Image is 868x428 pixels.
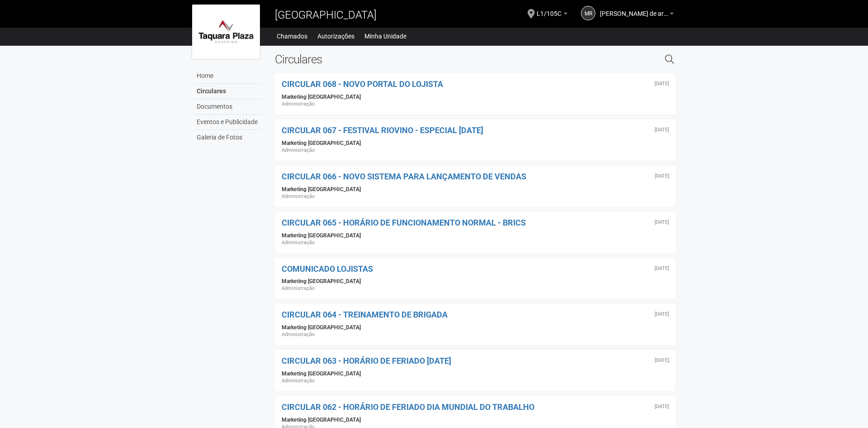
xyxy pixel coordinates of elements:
[194,99,261,115] a: Documentos
[275,53,572,66] h2: Circulares
[282,172,526,181] a: CIRCULAR 066 - NOVO SISTEMA PARA LANÇAMENTO DE VENDAS
[282,93,669,101] div: Marketing [GEOGRAPHIC_DATA]
[277,30,307,43] a: Chamados
[655,358,669,363] div: Sexta-feira, 6 de junho de 2025 às 21:09
[655,404,669,409] div: Segunda-feira, 28 de abril de 2025 às 20:18
[282,324,669,331] div: Marketing [GEOGRAPHIC_DATA]
[194,84,261,99] a: Circulares
[282,377,669,385] div: Administração
[655,173,669,179] div: Segunda-feira, 14 de julho de 2025 às 20:27
[537,1,561,17] span: L1/105C
[537,11,567,19] a: L1/105C
[655,220,669,225] div: Quarta-feira, 2 de julho de 2025 às 21:27
[282,239,669,246] div: Administração
[282,147,669,154] div: Administração
[317,30,354,43] a: Autorizações
[364,30,406,43] a: Minha Unidade
[282,264,373,274] a: COMUNICADO LOJISTAS
[192,5,260,59] img: logo.jpg
[655,312,669,317] div: Segunda-feira, 30 de junho de 2025 às 17:51
[282,186,669,193] div: Marketing [GEOGRAPHIC_DATA]
[194,115,261,130] a: Eventos e Publicidade
[600,11,674,19] a: [PERSON_NAME] de aragao
[600,1,668,17] span: mariana ribeiro de aragao
[655,127,669,133] div: Terça-feira, 22 de julho de 2025 às 20:02
[282,356,451,365] a: CIRCULAR 063 - HORÁRIO DE FERIADO [DATE]
[282,310,448,319] a: CIRCULAR 064 - TREINAMENTO DE BRIGADA
[581,6,595,20] a: mr
[282,370,669,377] div: Marketing [GEOGRAPHIC_DATA]
[282,402,534,412] a: CIRCULAR 062 - HORÁRIO DE FERIADO DIA MUNDIAL DO TRABALHO
[282,218,526,227] a: CIRCULAR 065 - HORÁRIO DE FUNCIONAMENTO NORMAL - BRICS
[282,193,669,200] div: Administração
[282,79,443,89] a: CIRCULAR 068 - NOVO PORTAL DO LOJISTA
[282,416,669,423] div: Marketing [GEOGRAPHIC_DATA]
[282,101,669,108] div: Administração
[282,278,669,285] div: Marketing [GEOGRAPHIC_DATA]
[282,139,669,147] div: Marketing [GEOGRAPHIC_DATA]
[282,232,669,239] div: Marketing [GEOGRAPHIC_DATA]
[655,81,669,87] div: Quinta-feira, 14 de agosto de 2025 às 15:00
[282,125,483,135] a: CIRCULAR 067 - FESTIVAL RIOVINO - ESPECIAL [DATE]
[194,68,261,84] a: Home
[275,9,377,21] span: [GEOGRAPHIC_DATA]
[282,285,669,292] div: Administração
[282,331,669,338] div: Administração
[194,130,261,145] a: Galeria de Fotos
[655,266,669,271] div: Terça-feira, 1 de julho de 2025 às 12:42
